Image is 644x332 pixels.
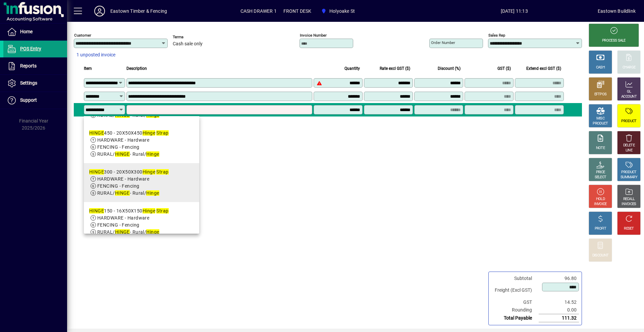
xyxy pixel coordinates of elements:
[20,63,37,68] span: Reports
[97,144,139,150] span: FENCING - Fencing
[627,89,631,94] div: GL
[84,65,92,72] span: Item
[97,151,159,157] span: RURAL/ - Rural/
[74,33,91,38] mat-label: Customer
[624,226,634,231] div: RESET
[539,275,579,282] td: 96.80
[89,130,169,137] div: 450 - 20X50X450
[621,94,637,99] div: ACCOUNT
[488,33,505,38] mat-label: Sales rep
[344,65,360,72] span: Quantity
[20,80,37,86] span: Settings
[329,6,355,16] span: Holyoake St
[595,226,606,231] div: PROFIT
[115,151,130,157] em: HINGE
[491,314,539,322] td: Total Payable
[173,35,213,39] span: Terms
[110,6,167,16] div: Eastown Timber & Fencing
[20,97,37,103] span: Support
[3,58,67,75] a: Reports
[126,65,147,72] span: Description
[89,5,110,17] button: Profile
[491,282,539,298] td: Freight (Excl GST)
[115,190,130,196] em: HINGE
[146,229,159,235] em: Hinge
[143,130,155,136] em: Hinge
[622,202,636,207] div: INVOICES
[89,169,104,175] em: HINGE
[143,169,155,175] em: Hinge
[621,175,637,180] div: SUMMARY
[596,116,604,121] div: MISC
[3,75,67,92] a: Settings
[3,23,67,40] a: Home
[380,65,410,72] span: Rate excl GST ($)
[491,306,539,314] td: Rounding
[594,92,607,97] div: EFTPOS
[431,6,598,16] span: [DATE] 11:13
[318,5,358,17] span: Holyoake St
[497,65,511,72] span: GST ($)
[84,124,199,163] mat-option: HINGE450 - 20X50X450 Hinge Strap
[97,229,159,235] span: RURAL/ - Rural/
[283,6,312,16] span: FRONT DESK
[592,253,608,258] div: DISCOUNT
[115,112,130,118] em: HINGE
[621,170,636,175] div: PRODUCT
[156,169,168,175] em: Strap
[593,121,608,126] div: PRODUCT
[143,208,155,214] em: Hinge
[438,65,461,72] span: Discount (%)
[146,190,159,196] em: Hinge
[89,169,169,176] div: 300 - 20X50X300
[97,215,149,221] span: HARDWARE - Hardware
[97,176,149,182] span: HARDWARE - Hardware
[89,130,104,136] em: HINGE
[240,6,277,16] span: CASH DRAWER 1
[623,197,635,202] div: RECALL
[431,40,455,45] mat-label: Order number
[596,146,605,151] div: NOTE
[146,151,159,157] em: Hinge
[3,92,67,109] a: Support
[626,148,632,153] div: LINE
[156,130,168,136] em: Strap
[115,229,130,235] em: HINGE
[598,6,636,16] div: Eastown Buildlink
[595,175,606,180] div: SELECT
[20,29,33,34] span: Home
[97,137,149,143] span: HARDWARE - Hardware
[539,306,579,314] td: 0.00
[491,298,539,306] td: GST
[76,51,115,58] span: 1 unposted invoice
[596,65,605,70] div: CASH
[623,143,635,148] div: DELETE
[173,41,203,47] span: Cash sale only
[20,46,41,51] span: POS Entry
[89,207,169,215] div: 150 - 16X50X150
[300,33,327,38] mat-label: Invoice number
[84,202,199,241] mat-option: HINGE150 - 16X50X150 Hinge Strap
[146,112,159,118] em: Hinge
[602,38,626,43] div: PROCESS SALE
[84,163,199,202] mat-option: HINGE300 - 20X50X300 Hinge Strap
[491,275,539,282] td: Subtotal
[97,190,159,196] span: RURAL/ - Rural/
[97,222,139,228] span: FENCING - Fencing
[539,298,579,306] td: 14.52
[97,112,159,118] span: RURAL/ - Rural/
[539,314,579,322] td: 111.32
[156,208,168,214] em: Strap
[97,183,139,189] span: FENCING - Fencing
[623,65,636,70] div: CHARGE
[621,119,636,124] div: PRODUCT
[74,49,118,61] button: 1 unposted invoice
[594,202,606,207] div: INVOICE
[89,208,104,214] em: HINGE
[526,65,561,72] span: Extend excl GST ($)
[596,170,605,175] div: PRICE
[596,197,605,202] div: HOLD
